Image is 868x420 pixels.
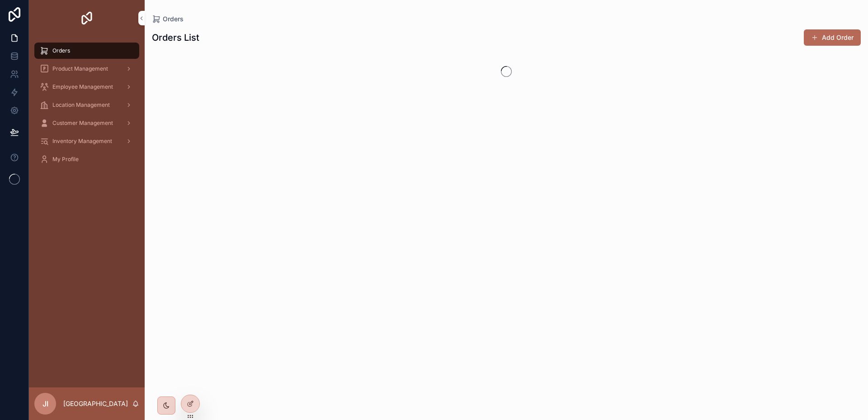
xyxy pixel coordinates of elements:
span: Customer Management [52,119,113,127]
a: Product Management [34,61,139,77]
div: scrollable content [29,36,145,179]
button: Add Order [804,29,861,46]
a: My Profile [34,151,139,167]
span: JI [42,398,48,409]
span: Location Management [52,101,110,109]
a: Employee Management [34,79,139,95]
a: Inventory Management [34,133,139,149]
span: Inventory Management [52,138,112,145]
span: Product Management [52,65,108,72]
a: Orders [34,43,139,59]
h1: Orders List [152,31,199,44]
span: Orders [163,14,184,24]
a: Customer Management [34,115,139,131]
img: App logo [80,11,94,25]
span: Orders [52,47,70,54]
p: [GEOGRAPHIC_DATA] [63,399,128,408]
span: My Profile [52,156,79,163]
span: Employee Management [52,83,113,91]
a: Location Management [34,97,139,113]
a: Orders [152,14,184,24]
